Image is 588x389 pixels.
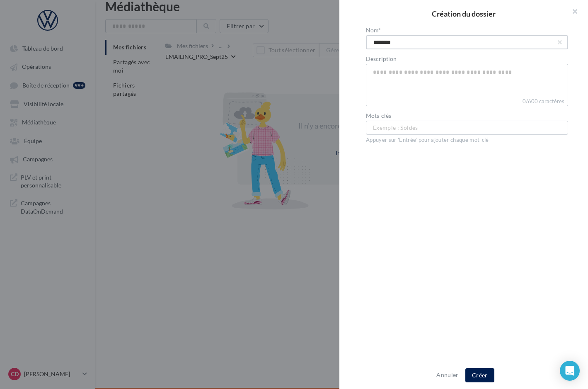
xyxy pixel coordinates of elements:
[560,361,580,381] div: Open Intercom Messenger
[373,123,418,132] span: Exemple : Soldes
[366,136,568,144] div: Appuyer sur 'Entrée' pour ajouter chaque mot-clé
[366,56,568,62] label: Description
[433,370,462,380] button: Annuler
[353,10,575,17] h2: Création du dossier
[366,97,568,106] label: 0/600 caractères
[465,368,494,382] button: Créer
[366,113,568,119] label: Mots-clés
